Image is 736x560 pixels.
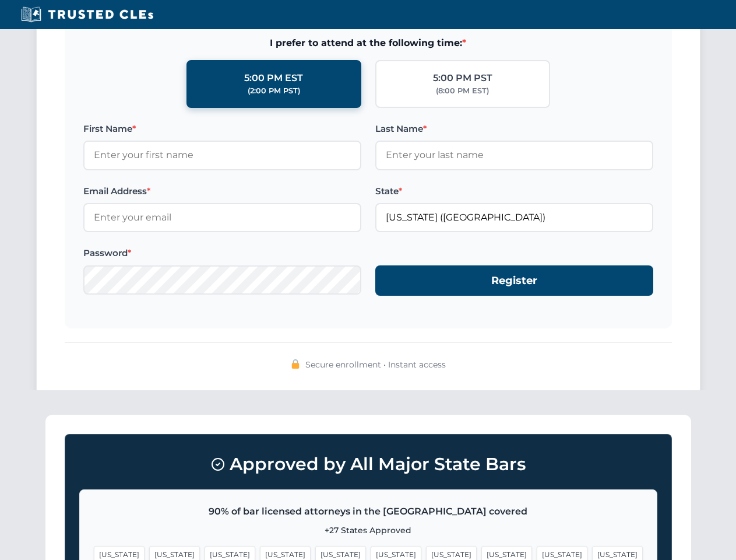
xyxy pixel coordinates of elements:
[83,203,361,232] input: Enter your email
[291,359,300,369] img: 🔒
[83,122,361,136] label: First Name
[436,85,489,97] div: (8:00 PM EST)
[83,184,361,198] label: Email Address
[248,85,300,97] div: (2:00 PM PST)
[375,203,653,232] input: California (CA)
[375,141,653,170] input: Enter your last name
[375,122,653,136] label: Last Name
[375,265,653,296] button: Register
[94,504,643,519] p: 90% of bar licensed attorneys in the [GEOGRAPHIC_DATA] covered
[83,141,361,170] input: Enter your first name
[305,358,446,371] span: Secure enrollment • Instant access
[83,36,653,51] span: I prefer to attend at the following time:
[433,71,492,86] div: 5:00 PM PST
[83,246,361,260] label: Password
[94,524,643,537] p: +27 States Approved
[17,6,157,23] img: Trusted CLEs
[244,71,303,86] div: 5:00 PM EST
[79,449,657,480] h3: Approved by All Major State Bars
[375,184,653,198] label: State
